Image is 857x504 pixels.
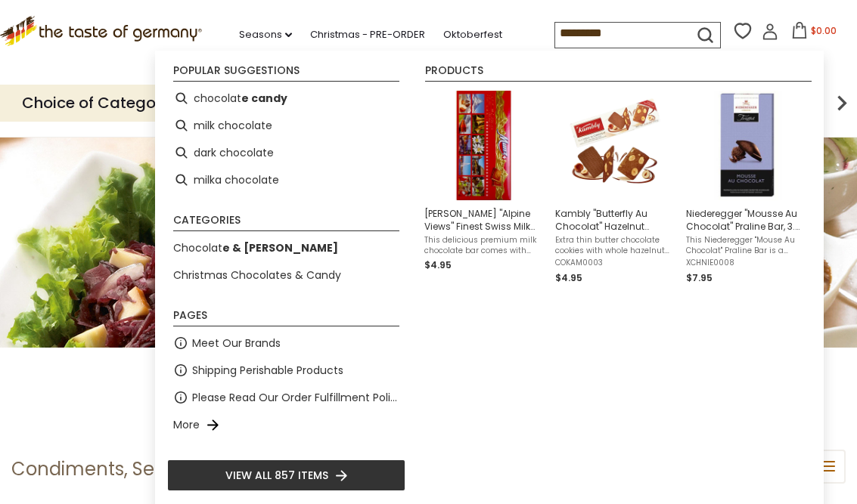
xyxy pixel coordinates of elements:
span: $4.95 [424,258,452,271]
h1: Condiments, Seasonings [11,458,236,481]
a: Seasons [239,26,292,43]
li: Shipping Perishable Products [167,357,405,384]
li: Popular suggestions [173,65,399,82]
span: This Niederegger "Mouse Au Chocolat" Praline Bar is a tasty enjoyment of the highest standard. Th... [686,235,805,256]
li: Meet Our Brands [167,329,405,357]
button: $0.00 [781,22,846,45]
span: Niederegger "Mousse Au Chocolat" Praline Bar, 3.5 oz [686,207,805,233]
li: Munz "Alpine Views" Finest Swiss Milk Chocolate Bar, 3.5 oz [418,85,549,292]
a: Shipping Perishable Products [192,362,343,379]
li: milk chocolate [167,112,405,139]
a: Meet Our Brands [192,335,281,352]
span: View all 857 items [225,467,328,484]
span: Kambly "Butterfly Au Chocolat" Hazelnut Chocolate Butter Thins, 3.5 oz [555,207,674,233]
img: next arrow [827,88,857,118]
span: XCHNIE0008 [686,258,805,268]
li: Christmas Chocolates & Candy [167,261,405,289]
li: Categories [173,215,399,231]
li: Products [425,65,812,82]
li: dark chocolate [167,139,405,166]
span: Extra thin butter chocolate cookies with whole hazelnut slices. A perfect, great tasting Swiss bi... [555,235,674,256]
span: $4.95 [555,271,582,284]
li: milka chocolate [167,166,405,193]
a: Christmas Chocolates & Candy [173,267,341,284]
a: Kambly "Butterfly Au Chocolat" Hazelnut Chocolate Butter Thins, 3.5 ozExtra thin butter chocolate... [555,91,674,286]
li: Chocolate & [PERSON_NAME] [167,234,405,261]
span: This delicious premium milk chocolate bar comes with delightful photos of the [GEOGRAPHIC_DATA] a... [424,235,543,256]
li: Kambly "Butterfly Au Chocolat" Hazelnut Chocolate Butter Thins, 3.5 oz [549,85,680,292]
li: Pages [173,310,399,326]
li: More [167,411,405,438]
li: Niederegger "Mousse Au Chocolat" Praline Bar, 3.5 oz [680,85,811,292]
li: Please Read Our Order Fulfillment Policies [167,384,405,411]
a: [PERSON_NAME] "Alpine Views" Finest Swiss Milk Chocolate Bar, 3.5 ozThis delicious premium milk c... [424,91,543,286]
a: Please Read Our Order Fulfillment Policies [192,389,399,407]
b: e & [PERSON_NAME] [222,240,338,255]
a: Christmas - PRE-ORDER [310,26,425,43]
li: View all 857 items [167,459,405,491]
a: Niederegger "Mousse Au Chocolat" Praline Bar, 3.5 ozThis Niederegger "Mouse Au Chocolat" Praline ... [686,91,805,286]
a: Oktoberfest [443,26,502,43]
b: e candy [241,90,287,107]
span: $7.95 [686,271,713,284]
span: $0.00 [811,24,837,37]
span: COKAM0003 [555,258,674,268]
a: Chocolate & [PERSON_NAME] [173,240,338,257]
span: [PERSON_NAME] "Alpine Views" Finest Swiss Milk Chocolate Bar, 3.5 oz [424,207,543,233]
li: chocolate candy [167,85,405,112]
